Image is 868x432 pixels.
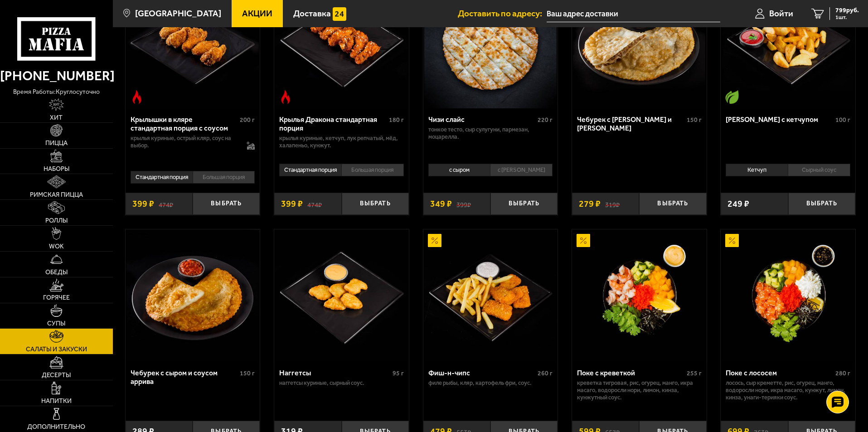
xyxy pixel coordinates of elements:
[726,369,833,377] div: Поке с лососем
[240,369,255,377] span: 150 г
[538,116,553,124] span: 220 г
[605,199,620,209] s: 319 ₽
[458,9,547,18] span: Доставить по адресу:
[456,199,471,209] s: 399 ₽
[131,135,238,149] p: крылья куриные, острый кляр, соус на выбор.
[45,218,68,224] span: Роллы
[293,9,331,18] span: Доставка
[725,234,739,248] img: Акционный
[639,193,706,215] button: Выбрать
[726,379,850,401] p: лосось, Сыр креметте, рис, огурец, манго, водоросли Нори, икра масаго, кунжут, лимон, кинза, унаг...
[428,369,536,377] div: Фиш-н-чипс
[131,369,238,386] div: Чебурек с сыром и соусом аррива
[274,229,409,362] a: Наггетсы
[240,116,255,124] span: 200 г
[577,369,684,377] div: Поке с креветкой
[423,160,558,186] div: 0
[279,90,292,104] img: Острое блюдо
[279,369,390,377] div: Наггетсы
[727,199,749,209] span: 249 ₽
[126,229,259,362] img: Чебурек с сыром и соусом аррива
[389,116,404,124] span: 180 г
[490,193,558,215] button: Выбрать
[722,229,854,362] img: Поке с лососем
[721,229,855,362] a: АкционныйПоке с лососем
[835,116,850,124] span: 100 г
[687,369,702,377] span: 255 г
[43,295,70,301] span: Горячее
[307,199,322,209] s: 474 ₽
[577,379,702,401] p: креветка тигровая, рис, огурец, манго, икра масаго, водоросли Нори, лимон, кинза, кунжутный соус.
[577,234,590,248] img: Акционный
[132,199,154,209] span: 399 ₽
[49,243,64,250] span: WOK
[835,369,850,377] span: 280 г
[279,135,404,149] p: крылья куриные, кетчуп, лук репчатый, мёд, халапеньо, кунжут.
[193,171,255,184] li: Большая порция
[769,9,793,18] span: Войти
[428,115,536,124] div: Чизи слайс
[279,115,387,132] div: Крылья Дракона стандартная порция
[135,9,221,18] span: [GEOGRAPHIC_DATA]
[342,193,409,215] button: Выбрать
[577,115,684,132] div: Чебурек с [PERSON_NAME] и [PERSON_NAME]
[50,115,63,121] span: Хит
[393,369,404,377] span: 95 г
[45,140,68,146] span: Пицца
[726,115,833,124] div: [PERSON_NAME] с кетчупом
[30,192,83,198] span: Римская пицца
[26,346,87,353] span: Салаты и закуски
[788,164,850,176] li: Сырный соус
[573,229,705,362] img: Поке с креветкой
[47,320,65,327] span: Супы
[274,160,409,186] div: 0
[428,164,490,176] li: с сыром
[341,164,404,176] li: Большая порция
[428,234,441,248] img: Акционный
[126,229,260,362] a: Чебурек с сыром и соусом аррива
[333,7,346,21] img: 15daf4d41897b9f0e9f617042186c801.svg
[423,229,558,362] a: АкционныйФиш-н-чипс
[275,229,407,362] img: Наггетсы
[725,90,739,104] img: Вегетарианское блюдо
[130,90,144,104] img: Острое блюдо
[45,269,68,276] span: Обеды
[279,164,341,176] li: Стандартная порция
[547,5,720,22] input: Ваш адрес доставки
[131,171,193,184] li: Стандартная порция
[424,229,557,362] img: Фиш-н-чипс
[281,199,303,209] span: 399 ₽
[726,164,788,176] li: Кетчуп
[42,372,71,379] span: Десерты
[428,126,553,141] p: тонкое тесто, сыр сулугуни, пармезан, моцарелла.
[131,115,238,132] div: Крылышки в кляре стандартная порция c соусом
[428,379,553,387] p: филе рыбы, кляр, картофель фри, соус.
[430,199,452,209] span: 349 ₽
[279,379,404,387] p: наггетсы куриные, сырный соус.
[242,9,272,18] span: Акции
[159,199,173,209] s: 474 ₽
[44,166,69,172] span: Наборы
[27,424,85,430] span: Дополнительно
[687,116,702,124] span: 150 г
[721,160,855,186] div: 0
[835,7,859,14] span: 799 руб.
[193,193,260,215] button: Выбрать
[788,193,855,215] button: Выбрать
[835,15,859,20] span: 1 шт.
[538,369,553,377] span: 260 г
[490,164,553,176] li: с [PERSON_NAME]
[572,229,707,362] a: АкционныйПоке с креветкой
[579,199,601,209] span: 279 ₽
[41,398,72,404] span: Напитки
